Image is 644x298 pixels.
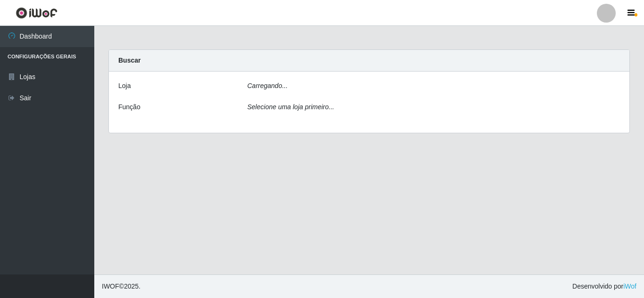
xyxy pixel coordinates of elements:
[118,56,140,64] strong: Buscar
[16,7,58,19] img: CoreUI Logo
[248,82,288,89] i: Carregando...
[118,102,140,112] label: Função
[572,282,636,291] span: Desenvolvido por
[102,282,140,291] span: © 2025 .
[118,81,131,91] label: Loja
[102,282,119,290] span: IWOF
[248,103,334,111] i: Selecione uma loja primeiro...
[623,282,636,290] a: iWof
